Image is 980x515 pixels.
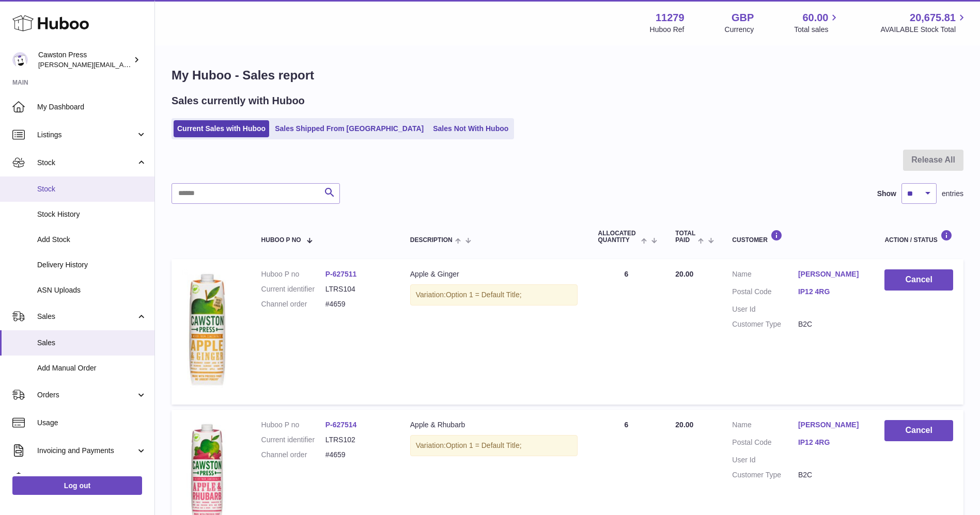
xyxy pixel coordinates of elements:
span: Invoicing and Payments [37,446,136,456]
dt: Current identifier [261,435,325,445]
span: Stock [37,158,136,168]
span: Stock History [37,210,147,219]
span: entries [942,189,963,199]
dt: Name [732,269,798,282]
dd: #4659 [325,299,390,309]
h2: Sales currently with Huboo [172,94,305,108]
a: 20,675.81 AVAILABLE Stock Total [880,11,968,35]
span: 20,675.81 [910,11,956,25]
dt: Postal Code [732,287,798,299]
dt: Current identifier [261,284,325,294]
a: Log out [12,476,142,495]
a: P-627511 [325,270,357,278]
dd: B2C [798,470,864,480]
strong: 11279 [656,11,685,25]
span: Usage [37,418,147,428]
label: Show [877,189,896,199]
button: Cancel [884,420,953,441]
span: Option 1 = Default Title; [446,441,522,449]
span: My Dashboard [37,102,147,112]
a: IP12 4RG [798,287,864,297]
a: 60.00 Total sales [794,11,840,35]
dt: User Id [732,304,798,314]
span: Add Stock [37,235,147,245]
span: 20.00 [675,270,693,278]
dd: #4659 [325,450,390,460]
div: Huboo Ref [650,25,685,35]
span: Description [410,237,453,244]
div: Variation: [410,284,578,305]
td: 6 [588,259,665,405]
span: [PERSON_NAME][EMAIL_ADDRESS][PERSON_NAME][DOMAIN_NAME] [38,60,262,69]
div: Variation: [410,435,578,456]
dt: Channel order [261,299,325,309]
span: Cases [37,474,147,484]
div: Apple & Ginger [410,269,578,279]
strong: GBP [732,11,754,25]
div: Apple & Rhubarb [410,420,578,430]
span: Sales [37,338,147,348]
span: ALLOCATED Quantity [598,230,639,244]
div: Currency [725,25,754,35]
h1: My Huboo - Sales report [172,67,963,84]
dt: Huboo P no [261,269,325,279]
a: [PERSON_NAME] [798,269,864,279]
span: Option 1 = Default Title; [446,291,522,299]
div: Cawston Press [38,50,131,70]
span: 60.00 [802,11,828,25]
img: thomas.carson@cawstonpress.com [12,52,28,68]
dt: Channel order [261,450,325,460]
a: Current Sales with Huboo [174,120,269,137]
a: Sales Not With Huboo [429,120,512,137]
dt: Postal Code [732,438,798,450]
dt: User Id [732,455,798,465]
span: Sales [37,312,136,321]
span: Total paid [675,230,695,244]
span: Total sales [794,25,840,35]
a: P-627514 [325,421,357,429]
span: 20.00 [675,421,693,429]
span: Stock [37,184,147,194]
button: Cancel [884,269,953,291]
span: AVAILABLE Stock Total [880,25,968,35]
div: Action / Status [884,230,953,244]
span: ASN Uploads [37,285,147,295]
dd: LTRS104 [325,284,390,294]
dd: LTRS102 [325,435,390,445]
dt: Customer Type [732,319,798,329]
span: Huboo P no [261,237,301,244]
span: Orders [37,390,136,400]
div: Customer [732,230,864,244]
span: Listings [37,130,136,140]
img: 112791728631765.JPG [182,269,234,392]
a: Sales Shipped From [GEOGRAPHIC_DATA] [271,120,427,137]
a: IP12 4RG [798,438,864,447]
dt: Name [732,420,798,432]
dt: Customer Type [732,470,798,480]
dt: Huboo P no [261,420,325,430]
span: Add Manual Order [37,363,147,373]
a: [PERSON_NAME] [798,420,864,430]
dd: B2C [798,319,864,329]
span: Delivery History [37,260,147,270]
